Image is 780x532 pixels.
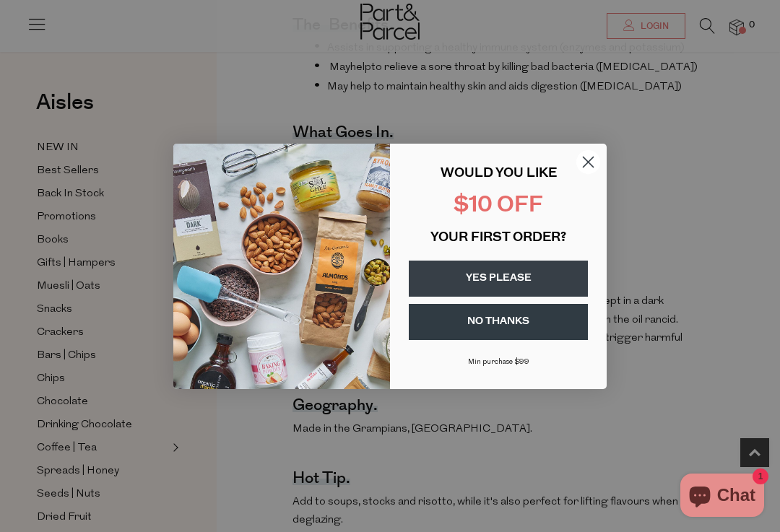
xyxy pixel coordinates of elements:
span: $10 OFF [454,195,543,217]
span: WOULD YOU LIKE [441,167,557,180]
button: Close dialog [576,149,601,175]
inbox-online-store-chat: Shopify online store chat [676,474,768,520]
img: 43fba0fb-7538-40bc-babb-ffb1a4d097bc.jpeg [173,144,390,389]
span: Min purchase $99 [468,358,529,366]
button: NO THANKS [409,304,588,340]
span: YOUR FIRST ORDER? [430,232,566,245]
button: YES PLEASE [409,261,588,297]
